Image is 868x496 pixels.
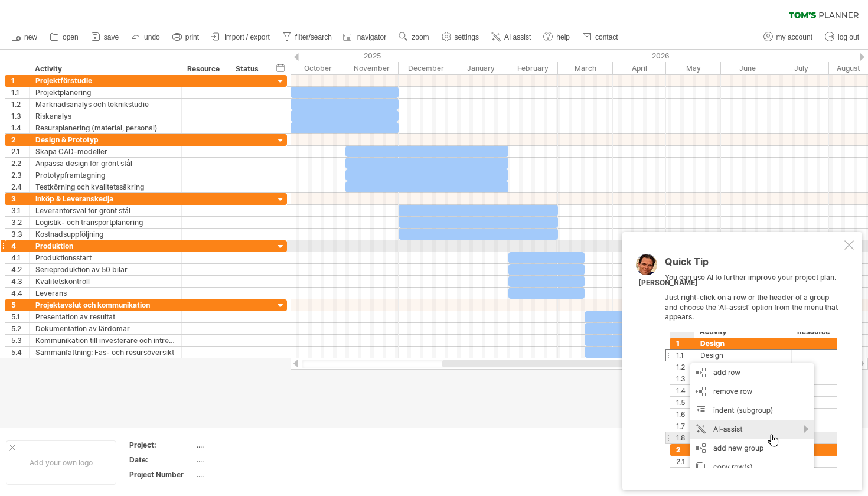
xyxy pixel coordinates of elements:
span: filter/search [295,33,332,41]
span: save [104,33,119,41]
div: 2.2 [11,158,29,169]
div: 4.1 [11,252,29,263]
div: 1.2 [11,99,29,110]
div: 3.2 [11,217,29,228]
div: Marknadsanalys och teknikstudie [35,99,175,110]
a: import / export [208,30,273,45]
span: my account [776,33,812,41]
div: Quick Tip [665,257,842,273]
div: Riskanalys [35,110,175,122]
div: Kostnadsuppföljning [35,229,175,240]
div: March 2026 [558,62,613,74]
div: You can use AI to further improve your project plan. Just right-click on a row or the header of a... [665,257,842,468]
div: Prototypframtagning [35,169,175,181]
a: navigator [341,30,390,45]
div: Skapa CAD-modeller [35,146,175,157]
div: 1.1 [11,87,29,98]
div: February 2026 [508,62,558,74]
span: zoom [412,33,429,41]
div: Date: [129,455,194,465]
div: 5.2 [11,323,29,334]
div: May 2026 [666,62,721,74]
div: 3.3 [11,229,29,240]
div: June 2026 [721,62,774,74]
div: October 2025 [291,62,345,74]
div: 4.3 [11,276,29,287]
div: 4 [11,240,29,252]
div: 1.4 [11,122,29,133]
div: .... [197,469,296,479]
div: July 2026 [774,62,829,74]
div: Resource [187,63,223,75]
div: Design & Prototyp [35,134,175,145]
div: Logistik- och transportplanering [35,217,175,228]
div: Projektplanering [35,87,175,98]
div: 3.1 [11,205,29,216]
span: log out [838,33,859,41]
div: Serieproduktion av 50 bilar [35,264,175,275]
a: save [88,30,122,45]
div: 5.1 [11,311,29,322]
span: contact [595,33,618,41]
div: Projektavslut och kommunikation [35,299,175,311]
div: Produktionsstart [35,252,175,263]
div: Project: [129,440,194,450]
div: Status [236,63,262,75]
div: December 2025 [399,62,453,74]
div: Dokumentation av lärdomar [35,323,175,334]
a: my account [761,30,816,45]
div: Kommunikation till investerare och intressenter [35,335,175,346]
a: open [47,30,82,45]
div: Sammanfattning: Fas- och resursöversikt [35,347,175,358]
a: new [8,30,41,45]
div: Testkörning och kvalitetssäkring [35,181,175,192]
div: 4.4 [11,288,29,299]
div: 1 [11,75,29,86]
div: Project Number [129,469,194,479]
span: new [24,33,37,41]
div: 4.2 [11,264,29,275]
div: Leverans [35,288,175,299]
div: Kvalitetskontroll [35,276,175,287]
span: settings [455,33,479,41]
span: open [63,33,79,41]
a: help [540,30,573,45]
div: [PERSON_NAME] [638,278,698,288]
div: Resursplanering (material, personal) [35,122,175,133]
span: print [185,33,199,41]
span: undo [144,33,160,41]
div: April 2026 [613,62,666,74]
span: navigator [357,33,386,41]
div: 3 [11,193,29,204]
div: 2.3 [11,169,29,181]
div: November 2025 [345,62,399,74]
a: log out [822,30,863,45]
a: AI assist [488,30,534,45]
span: AI assist [504,33,531,41]
div: 2.1 [11,146,29,157]
div: 2.4 [11,181,29,192]
span: import / export [224,33,270,41]
a: settings [439,30,482,45]
a: undo [128,30,164,45]
a: filter/search [279,30,335,45]
div: .... [197,440,296,450]
div: 5.4 [11,347,29,358]
a: contact [579,30,622,45]
div: 5.3 [11,335,29,346]
div: Presentation av resultat [35,311,175,322]
div: Projektförstudie [35,75,175,86]
div: Leverantörsval för grönt stål [35,205,175,216]
div: 5 [11,299,29,311]
div: 1.3 [11,110,29,122]
div: Anpassa design för grönt stål [35,158,175,169]
div: .... [197,455,296,465]
div: Inköp & Leveranskedja [35,193,175,204]
a: print [169,30,203,45]
div: Activity [35,63,175,75]
div: January 2026 [453,62,508,74]
span: help [556,33,570,41]
div: Produktion [35,240,175,252]
a: zoom [396,30,432,45]
div: 2 [11,134,29,145]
